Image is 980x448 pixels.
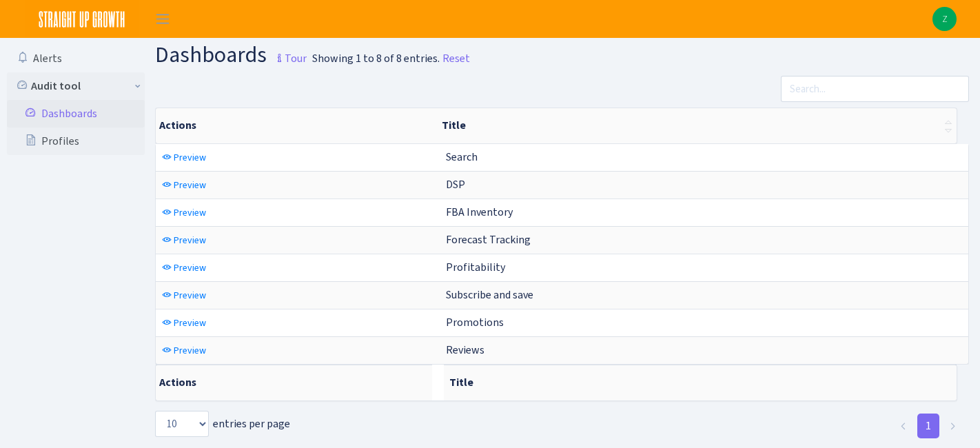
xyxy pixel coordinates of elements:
[446,315,504,329] span: Promotions
[155,411,209,437] select: entries per page
[446,177,465,192] span: DSP
[174,151,206,164] span: Preview
[271,47,307,70] small: Tour
[932,7,957,31] img: Zach Belous
[155,411,290,437] label: entries per page
[159,312,210,334] a: Preview
[917,414,939,438] a: 1
[312,50,440,67] div: Showing 1 to 8 of 8 entries.
[159,147,210,168] a: Preview
[159,202,210,223] a: Preview
[932,7,957,31] a: Z
[159,340,210,361] a: Preview
[446,150,478,164] span: Search
[442,50,470,67] a: Reset
[174,261,206,274] span: Preview
[446,260,505,274] span: Profitability
[436,108,957,143] th: Title : activate to sort column ascending
[444,365,957,400] th: Title
[174,234,206,247] span: Preview
[7,100,145,128] a: Dashboards
[267,40,307,69] a: Tour
[781,76,969,102] input: Search...
[446,287,533,302] span: Subscribe and save
[174,179,206,192] span: Preview
[7,72,145,100] a: Audit tool
[156,108,436,143] th: Actions
[446,232,531,247] span: Forecast Tracking
[159,285,210,306] a: Preview
[446,343,484,357] span: Reviews
[145,8,180,30] button: Toggle navigation
[446,205,513,219] span: FBA Inventory
[174,289,206,302] span: Preview
[159,257,210,278] a: Preview
[174,316,206,329] span: Preview
[7,45,145,72] a: Alerts
[174,344,206,357] span: Preview
[174,206,206,219] span: Preview
[156,365,432,400] th: Actions
[159,174,210,196] a: Preview
[7,128,145,155] a: Profiles
[159,230,210,251] a: Preview
[155,43,307,70] h1: Dashboards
